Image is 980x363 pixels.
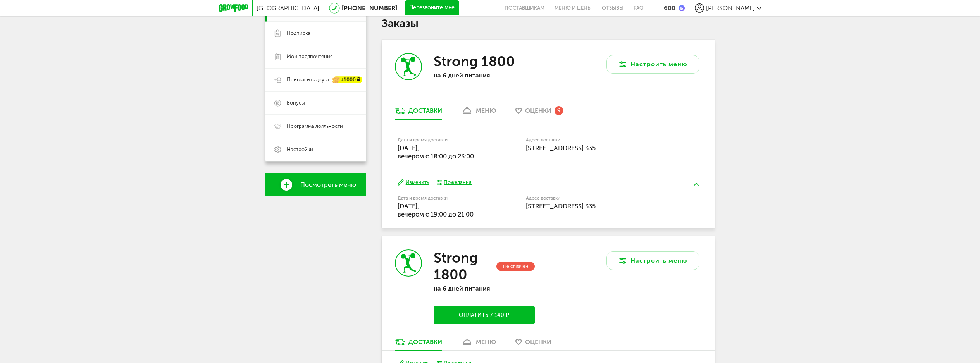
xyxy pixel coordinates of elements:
[434,72,534,79] p: на 6 дней питания
[265,91,366,115] a: Бонусы
[287,100,305,107] span: Бонусы
[706,4,755,12] span: [PERSON_NAME]
[265,22,366,45] a: Подписка
[391,107,446,119] a: Доставки
[458,107,500,119] a: меню
[476,107,496,114] div: меню
[606,55,699,74] button: Настроить меню
[398,196,486,200] label: Дата и время доставки
[525,338,551,346] span: Оценки
[526,196,670,200] label: Адрес доставки
[408,107,442,114] div: Доставки
[512,338,555,350] a: Оценки
[679,5,685,11] img: bonus_b.cdccf46.png
[458,338,500,350] a: меню
[265,138,366,161] a: Настройки
[287,123,343,130] span: Программа лояльности
[496,262,535,271] div: Не оплачен
[265,115,366,138] a: Программа лояльности
[512,107,567,119] a: Оценки 9
[526,202,596,210] span: [STREET_ADDRESS] 335
[287,76,329,83] span: Пригласить друга
[526,144,596,152] span: [STREET_ADDRESS] 335
[265,173,366,196] a: Посмотреть меню
[434,249,494,283] h3: Strong 1800
[398,138,486,142] label: Дата и время доставки
[265,45,366,68] a: Мои предпочтения
[398,202,474,218] span: [DATE], вечером c 19:00 до 21:00
[382,19,715,29] h1: Заказы
[300,181,356,188] span: Посмотреть меню
[434,285,534,292] p: на 6 дней питания
[391,338,446,350] a: Доставки
[694,183,699,186] img: arrow-up-green.5eb5f82.svg
[398,179,429,186] button: Изменить
[434,53,515,70] h3: Strong 1800
[342,4,397,12] a: [PHONE_NUMBER]
[476,338,496,346] div: меню
[525,107,551,114] span: Оценки
[664,4,675,12] div: 600
[555,106,563,115] div: 9
[287,146,313,153] span: Настройки
[333,77,362,83] div: +1000 ₽
[287,53,332,60] span: Мои предпочтения
[287,30,310,37] span: Подписка
[437,179,472,186] button: Пожелания
[265,68,366,91] a: Пригласить друга +1000 ₽
[444,179,472,186] div: Пожелания
[408,338,442,346] div: Доставки
[434,306,534,324] button: Оплатить 7 140 ₽
[526,138,670,142] label: Адрес доставки
[405,0,459,16] button: Перезвоните мне
[606,251,699,270] button: Настроить меню
[257,4,319,12] span: [GEOGRAPHIC_DATA]
[398,144,474,160] span: [DATE], вечером c 18:00 до 23:00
